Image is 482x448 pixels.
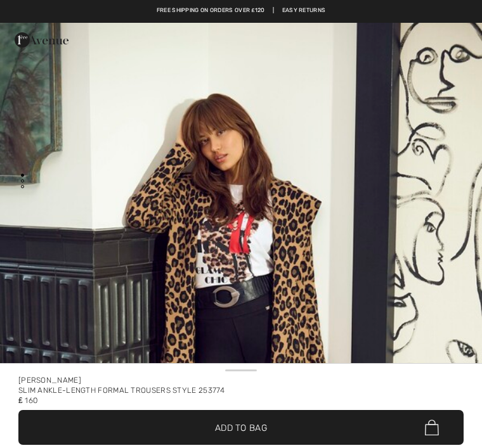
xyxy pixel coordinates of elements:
[18,385,464,395] div: Slim Ankle-length Formal Trousers Style 253774
[282,6,326,15] a: Easy Returns
[273,6,274,15] span: |
[15,27,68,53] img: 1ère Avenue
[18,410,464,445] button: Add to Bag
[157,6,265,15] a: Free shipping on orders over ₤120
[18,375,464,385] div: [PERSON_NAME]
[215,421,267,434] span: Add to Bag
[18,396,37,405] span: ₤ 160
[15,34,68,45] a: 1ère Avenue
